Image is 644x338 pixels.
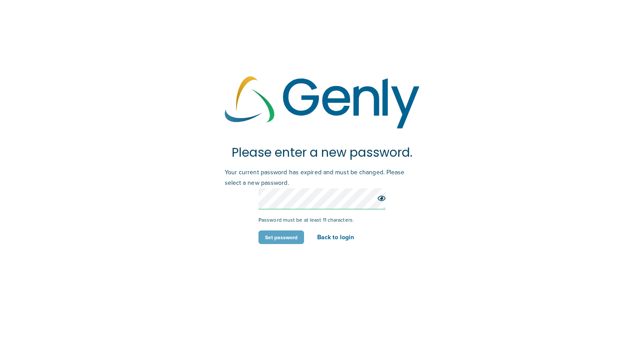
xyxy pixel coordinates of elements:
a: Back to login [317,234,354,241]
p: Your current password has expired and must be changed. Please select a new password. [225,167,420,188]
h1: Please enter a new password. [225,147,420,158]
button: Set password [258,230,304,244]
p: Password must be at least 11 characters. [258,216,386,223]
img: Genly [225,76,420,129]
